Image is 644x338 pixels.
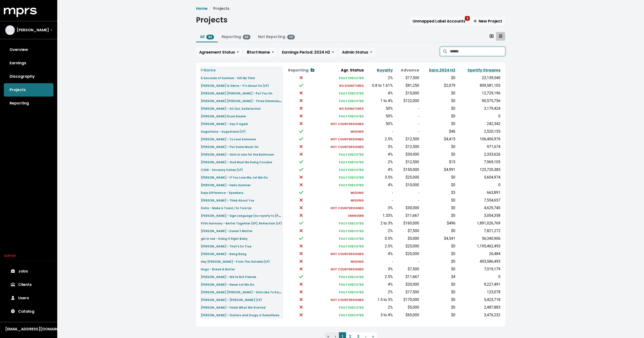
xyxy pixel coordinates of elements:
a: [PERSON_NAME] - We're Not Friends [201,274,256,279]
a: [PERSON_NAME] - Never Let Me Go [201,282,254,287]
span: $17,500 [405,290,419,294]
td: - [394,258,420,265]
td: $0 [420,105,456,112]
a: Reporting [4,97,53,110]
small: NOT COUNTERSIGNED [331,252,364,256]
td: 971,674 [456,143,501,151]
nav: breadcrumb [196,6,505,11]
td: $0 [420,120,456,128]
small: Fifth Harmony - Better Together (EP), Reflection (LP) [201,221,282,225]
td: 2.5% [365,135,394,143]
a: Jobs [4,265,53,278]
td: $0 [420,288,456,296]
input: Search projects [450,47,505,56]
a: Spotify Streams [467,67,500,73]
small: NOT COUNTERSIGNED [331,122,364,126]
td: $15 [420,158,456,166]
td: $0 [420,151,456,158]
a: girl in red - Doing It Right Baby [201,236,248,241]
td: 4% [365,281,394,288]
td: 0.5% [365,235,394,242]
td: 23,139,540 [456,74,501,82]
a: All92 [200,34,214,39]
td: $0 [420,227,456,235]
td: 3.5% [365,174,394,181]
td: 4% [365,89,394,97]
td: 7,821,272 [456,227,501,235]
td: - [365,258,394,265]
td: $0 [420,143,456,151]
td: 0 [456,273,501,281]
a: Users [4,291,53,305]
td: 7,019,179 [456,265,501,273]
td: 26,484 [456,250,501,258]
td: 1,195,462,493 [456,242,501,250]
td: 50% [365,120,394,128]
small: MISSING [351,198,364,202]
td: 4% [365,151,394,158]
span: $150,000 [403,167,419,172]
small: [PERSON_NAME] - Say It Again [201,122,248,126]
td: 2% [365,304,394,311]
td: 7,554,657 [456,196,501,204]
small: [PERSON_NAME] - Guitars and Drugs, U Sometimes [201,313,279,317]
a: [PERSON_NAME] - Sign Language (no royalty to [PERSON_NAME]) [201,213,302,218]
span: $17,500 [405,76,419,80]
button: Admin Status [339,48,375,57]
small: FULLY EXECUTED [339,160,364,164]
button: [EMAIL_ADDRESS][DOMAIN_NAME] [4,326,53,332]
a: [PERSON_NAME] - Hello Summer [201,182,251,188]
td: $3 [420,189,456,196]
a: [PERSON_NAME] - Doesn't Matter [201,228,253,234]
small: FULLY EXECUTED [339,290,364,294]
small: FULLY EXECUTED [339,305,364,310]
small: FULLY EXECUTED [339,183,364,187]
td: $4,991 [420,166,456,174]
td: 1.5 to 3% [365,296,394,304]
td: $0 [420,196,456,204]
span: $5,000 [408,305,419,310]
td: 3,179,424 [456,105,501,112]
td: - [394,112,420,120]
td: 663,891 [456,189,501,196]
td: $496 [420,219,456,227]
button: Earnings Period: 2024 H2 [279,48,337,57]
svg: Table View [499,34,502,38]
td: 2,520,155 [456,128,501,135]
a: Days Difference - Speakers [201,190,243,195]
span: $12,500 [405,144,419,149]
span: New Project [473,18,502,24]
small: FULLY EXECUTED [339,275,364,279]
td: $4,541 [420,235,456,242]
a: Earn.2024 H2 [429,67,455,73]
a: [PERSON_NAME] - [PERSON_NAME] (LP) [201,297,262,302]
small: [PERSON_NAME] - Bang Bang [201,252,246,256]
td: $0 [420,258,456,265]
a: [PERSON_NAME] - God Must Be Doing Cocaine [201,159,272,165]
small: Hey [PERSON_NAME] - From The Outside (LP) [201,260,270,264]
span: $20,000 [405,251,419,256]
td: $0 [420,97,456,105]
td: 7,969,105 [456,158,501,166]
td: - [394,105,420,112]
td: 123,720,385 [456,166,501,174]
td: 3,476,232 [456,311,501,319]
a: [PERSON_NAME] - Finish What We Started [201,305,265,310]
small: [PERSON_NAME] - If You Love Me, Let Me Go [201,175,268,180]
small: [PERSON_NAME] Drum Dealer [201,114,246,118]
span: $81,250 [405,83,419,88]
small: MISSING [351,191,364,195]
a: Augustana - Augustana (LP) [201,129,246,134]
span: Unmapped Label Accounts [413,18,465,24]
span: $12,500 [405,160,419,164]
small: [PERSON_NAME] - Girls In Line for the Bathroom [201,153,274,157]
td: $0 [420,304,456,311]
small: Days Difference - Speakers [201,191,243,195]
a: Earnings [4,56,53,70]
small: [PERSON_NAME] - We're Not Friends [201,275,256,279]
span: $15,000 [405,91,419,95]
small: [PERSON_NAME] - Finish What We Started [201,305,265,310]
span: $7,500 [408,267,419,271]
small: [PERSON_NAME] - Hello Summer [201,183,251,187]
a: Overview [4,43,53,56]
